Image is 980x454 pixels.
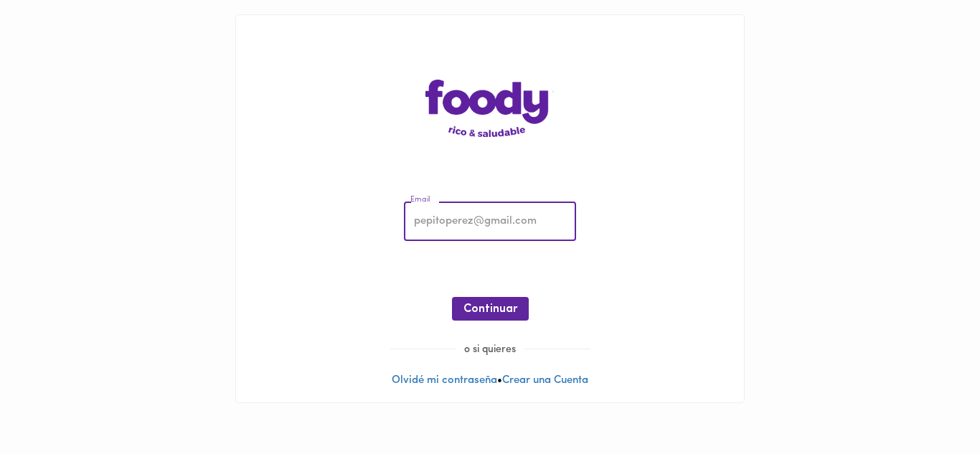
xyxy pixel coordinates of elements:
[456,344,524,355] span: o si quieres
[392,375,497,386] a: Olvidé mi contraseña
[236,15,744,402] div: •
[897,371,966,440] iframe: Messagebird Livechat Widget
[425,80,555,137] img: logo-main-page.png
[404,202,576,242] input: Comprobado por Zero Phishing
[463,303,517,316] span: Continuar
[502,375,588,386] a: Crear una Cuenta
[452,297,529,321] button: Continuar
